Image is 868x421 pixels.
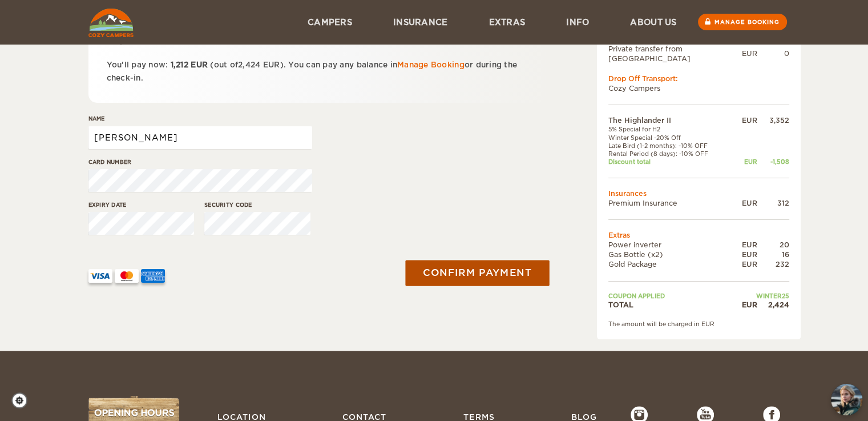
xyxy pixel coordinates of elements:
label: Expiry date [88,201,195,209]
div: EUR [731,300,757,310]
a: Cookie settings [11,392,35,408]
div: EUR [731,198,757,208]
div: 312 [757,198,789,208]
td: Extras [608,230,789,240]
td: Late Bird (1-2 months): -10% OFF [608,142,731,150]
div: EUR [731,158,757,166]
td: TOTAL [608,300,731,310]
td: WINTER25 [731,292,789,300]
label: Name [88,114,312,123]
img: AMEX [141,269,165,283]
div: -1,508 [757,158,789,166]
div: 232 [757,259,789,269]
div: The amount will be charged in EUR [608,320,789,328]
div: 16 [757,250,789,259]
td: Cozy Campers [608,83,789,93]
td: Rental Period (8 days): -10% OFF [608,150,731,158]
button: Confirm payment [406,260,550,286]
img: mastercard [115,269,139,283]
img: Cozy Campers [88,9,134,37]
button: chat-button [831,384,862,415]
span: EUR [191,61,208,69]
td: 5% Special for H2 [608,125,731,133]
img: Freyja at Cozy Campers [831,384,862,415]
span: EUR [263,61,280,69]
span: 2,424 [238,61,260,69]
div: EUR [731,115,757,125]
td: Insurances [608,189,789,198]
td: Private transfer from [GEOGRAPHIC_DATA] [608,44,742,63]
label: Card number [88,158,312,166]
div: EUR [731,250,757,259]
td: Gas Bottle (x2) [608,250,731,259]
td: Gold Package [608,259,731,269]
div: EUR [742,49,757,58]
div: EUR [731,240,757,250]
p: You'll pay now: (out of ). You can pay any balance in or during the check-in. [107,58,530,85]
a: Manage booking [698,14,787,30]
div: Drop Off Transport: [608,74,789,83]
img: VISA [88,269,112,283]
td: Discount total [608,158,731,166]
div: EUR [731,259,757,269]
label: Security code [204,201,310,209]
div: 20 [757,240,789,250]
div: 3,352 [757,115,789,125]
td: Premium Insurance [608,198,731,208]
div: 0 [757,49,789,58]
td: Coupon applied [608,292,731,300]
div: 2,424 [757,300,789,310]
td: Winter Special -20% Off [608,134,731,142]
td: The Highlander II [608,115,731,125]
span: 1,212 [171,61,188,69]
a: Manage Booking [397,61,465,69]
td: Power inverter [608,240,731,250]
